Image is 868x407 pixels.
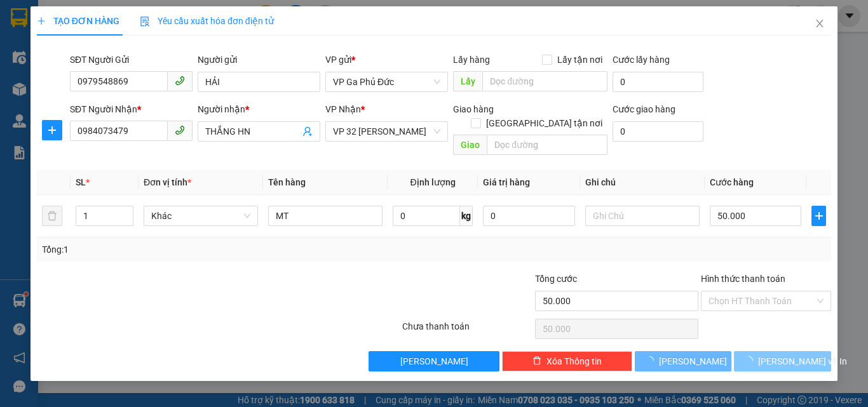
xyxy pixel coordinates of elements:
label: Hình thức thanh toán [701,274,785,284]
div: SĐT Người Nhận [70,102,193,116]
button: delete [42,206,62,226]
div: Tổng: 1 [42,243,336,257]
span: [PERSON_NAME] [659,354,727,368]
span: close [815,18,825,29]
span: [PERSON_NAME] [400,354,468,368]
button: deleteXóa Thông tin [502,351,632,371]
div: Chưa thanh toán [401,319,534,342]
span: delete [532,356,541,366]
span: SL [76,177,86,187]
span: Yêu cầu xuất hóa đơn điện tử [140,16,274,26]
button: plus [811,206,826,226]
span: Lấy [453,71,482,91]
span: plus [43,125,62,135]
li: Số nhà [STREET_ADDRESS][PERSON_NAME] [119,53,531,69]
span: [GEOGRAPHIC_DATA] tận nơi [481,116,607,130]
span: plus [812,211,825,221]
span: Tên hàng [268,177,306,187]
span: Xóa Thông tin [546,354,602,368]
button: [PERSON_NAME] và In [734,351,831,371]
span: Giao hàng [453,104,494,114]
b: Công ty TNHH Trọng Hiếu Phú Thọ - Nam Cường Limousine [154,15,496,50]
label: Cước lấy hàng [613,55,670,65]
label: Cước giao hàng [613,104,675,114]
span: loading [744,356,758,365]
li: Hotline: 1900400028 [119,69,531,85]
span: TẠO ĐƠN HÀNG [37,16,119,26]
button: Close [802,6,837,42]
input: Dọc đường [482,71,607,91]
span: Tổng cước [535,274,577,284]
span: Cước hàng [710,177,754,187]
span: VP Nhận [325,104,361,114]
span: VP 32 Mạc Thái Tổ [333,122,440,141]
button: [PERSON_NAME] [369,351,499,371]
input: Ghi Chú [585,206,700,226]
span: kg [460,206,473,226]
div: VP gửi [325,53,448,67]
div: Người nhận [198,102,320,116]
input: Cước lấy hàng [613,72,703,92]
input: VD: Bàn, Ghế [268,206,383,226]
input: Dọc đường [487,135,607,155]
span: [PERSON_NAME] và In [758,354,847,368]
button: plus [42,120,62,140]
span: user-add [302,126,313,137]
span: Đơn vị tính [144,177,191,187]
span: Lấy hàng [453,55,490,65]
span: Giao [453,135,487,155]
span: phone [175,76,185,86]
span: loading [645,356,659,365]
img: icon [140,17,150,27]
div: SĐT Người Gửi [70,53,193,67]
div: Người gửi [198,53,320,67]
span: Lấy tận nơi [552,53,607,67]
input: Cước giao hàng [613,121,703,142]
span: plus [37,17,46,25]
span: Định lượng [410,177,455,187]
th: Ghi chú [580,170,705,195]
input: 0 [483,206,574,226]
span: VP Ga Phủ Đức [333,72,440,91]
span: Giá trị hàng [483,177,530,187]
button: [PERSON_NAME] [635,351,732,371]
span: phone [175,125,185,135]
span: Khác [151,206,250,225]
